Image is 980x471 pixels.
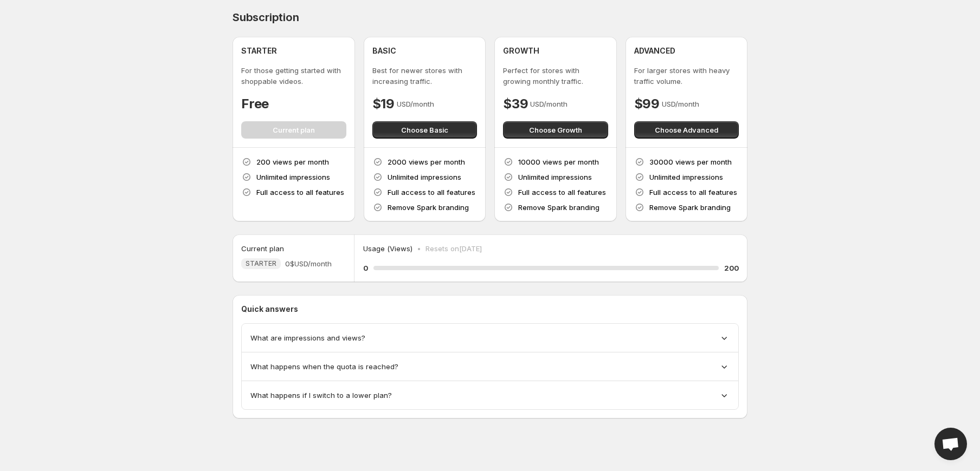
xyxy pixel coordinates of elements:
[503,45,539,56] h4: GROWTH
[503,95,528,113] h4: $39
[363,243,412,254] p: Usage (Views)
[241,95,269,113] h4: Free
[634,65,739,87] p: For larger stores with heavy traffic volume.
[388,187,475,198] p: Full access to all features
[256,187,344,198] p: Full access to all features
[634,45,675,56] h4: ADVANCED
[372,121,478,139] button: Choose Basic
[372,95,395,113] h4: $19
[388,156,465,167] p: 2000 views per month
[388,172,461,182] p: Unlimited impressions
[649,172,723,182] p: Unlimited impressions
[250,332,365,343] span: What are impressions and views?
[649,156,732,167] p: 30000 views per month
[634,95,660,113] h4: $99
[401,125,448,135] span: Choose Basic
[256,172,330,182] p: Unlimited impressions
[934,428,967,460] div: Open chat
[518,187,606,198] p: Full access to all features
[241,45,277,56] h4: STARTER
[530,99,568,109] p: USD/month
[388,202,469,213] p: Remove Spark branding
[241,65,346,87] p: For those getting started with shoppable videos.
[655,125,718,135] span: Choose Advanced
[662,99,699,109] p: USD/month
[233,11,299,24] h4: Subscription
[256,156,329,167] p: 200 views per month
[634,121,739,139] button: Choose Advanced
[397,99,434,109] p: USD/month
[246,259,276,268] span: STARTER
[425,243,482,254] p: Resets on [DATE]
[241,304,739,315] p: Quick answers
[250,361,398,372] span: What happens when the quota is reached?
[363,263,368,273] h5: 0
[649,202,731,213] p: Remove Spark branding
[241,243,284,254] h5: Current plan
[372,65,478,87] p: Best for newer stores with increasing traffic.
[250,390,392,401] span: What happens if I switch to a lower plan?
[649,187,737,198] p: Full access to all features
[503,121,608,139] button: Choose Growth
[518,172,592,182] p: Unlimited impressions
[518,202,599,213] p: Remove Spark branding
[372,45,396,56] h4: BASIC
[529,125,582,135] span: Choose Growth
[503,65,608,87] p: Perfect for stores with growing monthly traffic.
[724,263,739,273] h5: 200
[417,243,421,254] p: •
[285,258,332,269] span: 0$ USD/month
[518,156,599,167] p: 10000 views per month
